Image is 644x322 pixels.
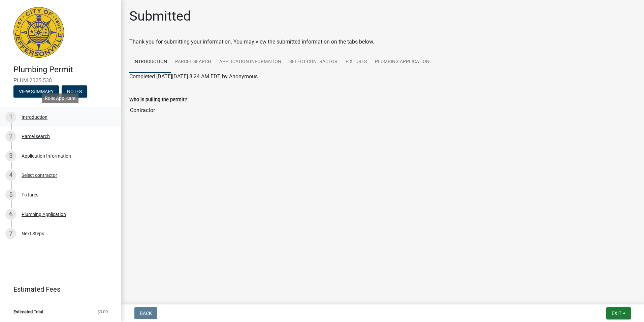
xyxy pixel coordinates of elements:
button: View Summary [13,85,59,98]
span: Completed [DATE][DATE] 8:24 AM EDT by Anonymous [129,73,258,80]
wm-modal-confirm: Summary [13,89,59,95]
div: 1 [5,112,16,123]
a: Introduction [129,51,171,73]
div: Parcel search [22,134,50,139]
button: Notes [62,85,87,98]
div: 2 [5,131,16,142]
button: Back [134,307,157,319]
a: Plumbing Application [371,51,433,73]
a: Estimated Fees [5,283,110,296]
div: 7 [5,228,16,239]
a: Application Information [215,51,285,73]
wm-modal-confirm: Notes [62,89,87,95]
a: Parcel search [171,51,215,73]
span: Back [140,311,152,316]
h4: Plumbing Permit [13,65,116,75]
div: Application Information [22,154,71,158]
span: $0.00 [97,310,108,314]
span: Estimated Total [13,310,43,314]
div: Role: Applicant [42,93,78,103]
a: Select contractor [285,51,342,73]
div: Fixtures [22,192,38,197]
div: Plumbing Application [22,212,66,217]
a: Fixtures [342,51,371,73]
div: 3 [5,151,16,161]
div: Introduction [22,115,47,119]
div: 5 [5,189,16,200]
div: 4 [5,170,16,181]
div: Thank you for submitting your information. You may view the submitted information on the tabs below. [129,38,636,46]
span: PLUM-2025-538 [13,77,108,84]
div: 6 [5,209,16,220]
span: Exit [612,311,621,316]
img: City of Jeffersonville, Indiana [13,7,64,58]
h1: Submitted [129,8,191,24]
div: Select contractor [22,173,57,178]
button: Exit [606,307,631,319]
label: Who is pulling the permit? [129,98,187,102]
